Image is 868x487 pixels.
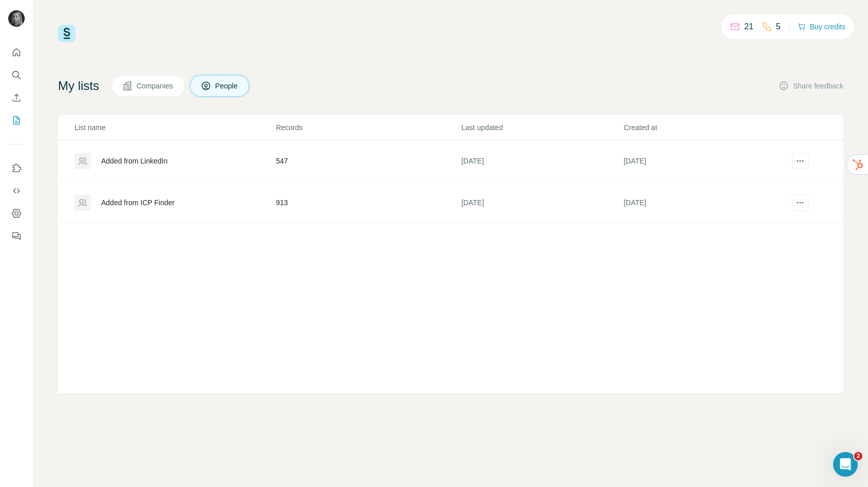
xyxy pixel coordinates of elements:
button: Buy credits [798,20,845,34]
button: Share feedback [779,81,843,91]
p: Created at [624,122,785,133]
p: Records [276,122,460,133]
span: Companies [137,81,174,91]
button: Dashboard [8,204,25,223]
td: 913 [275,182,461,224]
div: Added from LinkedIn [101,156,167,166]
img: Avatar [8,10,25,27]
button: Feedback [8,227,25,245]
button: Use Surfe on LinkedIn [8,159,25,177]
td: [DATE] [623,182,785,224]
td: [DATE] [461,140,623,182]
img: Surfe Logo [58,25,76,42]
iframe: Intercom live chat [833,452,858,477]
td: 547 [275,140,461,182]
button: actions [792,153,808,169]
span: People [215,81,239,91]
p: 21 [744,21,753,33]
p: List name [74,122,275,133]
p: 5 [776,21,781,33]
button: Quick start [8,43,25,62]
button: Use Surfe API [8,182,25,200]
div: Added from ICP Finder [101,197,175,208]
span: 2 [854,452,862,460]
p: Last updated [461,122,622,133]
button: actions [792,194,808,211]
td: [DATE] [623,140,785,182]
button: Enrich CSV [8,88,25,107]
h4: My lists [58,78,99,94]
button: My lists [8,111,25,130]
button: Search [8,66,25,84]
td: [DATE] [461,182,623,224]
